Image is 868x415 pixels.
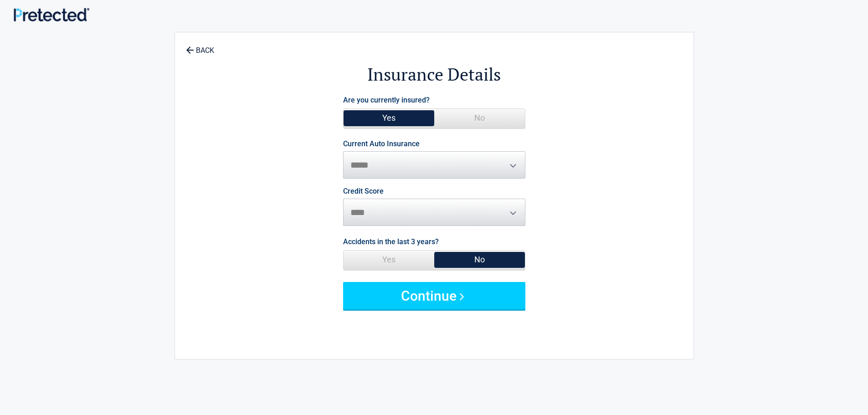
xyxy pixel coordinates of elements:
[343,282,525,309] button: Continue
[343,140,420,148] label: Current Auto Insurance
[434,251,525,269] span: No
[344,251,434,269] span: Yes
[343,188,384,195] label: Credit Score
[343,94,430,106] label: Are you currently insured?
[344,109,434,127] span: Yes
[343,236,439,248] label: Accidents in the last 3 years?
[225,63,643,86] h2: Insurance Details
[14,8,89,21] img: Main Logo
[434,109,525,127] span: No
[184,38,216,54] a: BACK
